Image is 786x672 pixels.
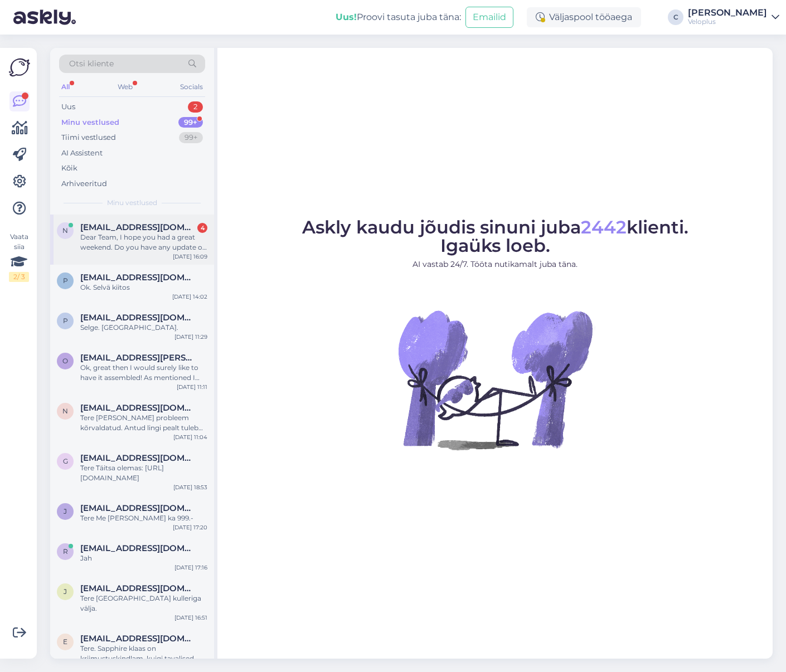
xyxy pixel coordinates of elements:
div: [PERSON_NAME] [688,8,767,17]
div: 4 [197,223,207,233]
span: r [63,547,68,556]
div: Ok. Selvä kiitos [80,283,207,293]
span: j [64,507,67,515]
div: [DATE] 11:04 [173,433,207,441]
div: C [668,9,683,25]
div: Tere [PERSON_NAME] probleem kõrvaldatud. Antud lingi pealt tuleb [PERSON_NAME] sama viga kuna te ... [80,413,207,433]
span: Minu vestlused [107,198,157,208]
div: Tiimi vestlused [61,132,116,143]
span: Askly kaudu jõudis sinuni juba klienti. Igaüks loeb. [302,216,688,256]
span: g [63,457,68,465]
span: p [63,316,68,325]
div: Veloplus [688,17,767,26]
span: Otsi kliente [69,58,114,70]
span: goodmitriy@gmail.com [80,453,196,463]
div: Ok, great then I would surely like to have it assembled! As mentioned I already ordered the bike,... [80,363,207,383]
div: Web [115,80,135,94]
div: Tere Täitsa olemas: [URL][DOMAIN_NAME] [80,463,207,483]
div: 99+ [179,132,203,143]
div: Vaata siia [9,232,29,282]
div: Selge. [GEOGRAPHIC_DATA]. [80,323,207,333]
div: 2 / 3 [9,272,29,282]
div: [DATE] 16:51 [174,613,207,622]
span: romet.jaamees365@gmail.com [80,543,196,553]
button: Emailid [465,7,513,28]
span: p [63,276,68,285]
div: [DATE] 11:11 [177,383,207,391]
a: [PERSON_NAME]Veloplus [688,8,779,26]
span: olli.t.tapio@outlook.com [80,353,196,363]
div: Socials [178,80,205,94]
span: nassim.zinebi@gmail.com [80,222,196,232]
div: [DATE] 11:29 [174,333,207,341]
span: paiviojala86@gmail.com [80,313,196,323]
span: j.konabo@inbox.lv [80,503,196,513]
div: [DATE] 18:53 [173,483,207,491]
span: jegors.p@inbox.lv [80,583,196,593]
div: [DATE] 16:09 [173,252,207,261]
div: Jah [80,553,207,563]
div: All [59,80,72,94]
img: No Chat active [395,279,595,480]
div: Tere Me [PERSON_NAME] ka 999.- [80,513,207,523]
span: 2442 [581,216,627,238]
div: Uus [61,101,75,113]
img: Askly Logo [9,57,30,78]
div: Tere [GEOGRAPHIC_DATA] kulleriga välja. [80,593,207,613]
div: Proovi tasuta juba täna: [336,11,461,24]
span: pasipenttila7@gmail.com [80,272,196,283]
div: [DATE] 17:16 [174,563,207,572]
div: Arhiveeritud [61,178,107,189]
div: Väljaspool tööaega [527,7,641,27]
span: j [64,587,67,596]
span: n [62,407,68,415]
span: n [62,226,68,235]
div: AI Assistent [61,148,103,159]
p: AI vastab 24/7. Tööta nutikamalt juba täna. [302,259,688,270]
span: e [63,637,67,646]
div: Kõik [61,163,77,174]
div: Dear Team, I hope you had a great weekend. Do you have any update on bike shipment for invoice NO... [80,232,207,252]
div: [DATE] 14:02 [172,293,207,301]
div: 99+ [178,117,203,128]
span: na@na.na [80,403,196,413]
div: [DATE] 17:20 [173,523,207,532]
div: Tere. Sapphire klaas on kriimustuskindlam, kuigi tavalised klaasid on ka täitsa tugevad. [80,644,207,664]
b: Uus! [336,12,357,22]
div: 2 [188,101,203,113]
span: elenkamonch@mail.ru [80,634,196,644]
div: Minu vestlused [61,117,119,128]
span: o [62,357,68,365]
